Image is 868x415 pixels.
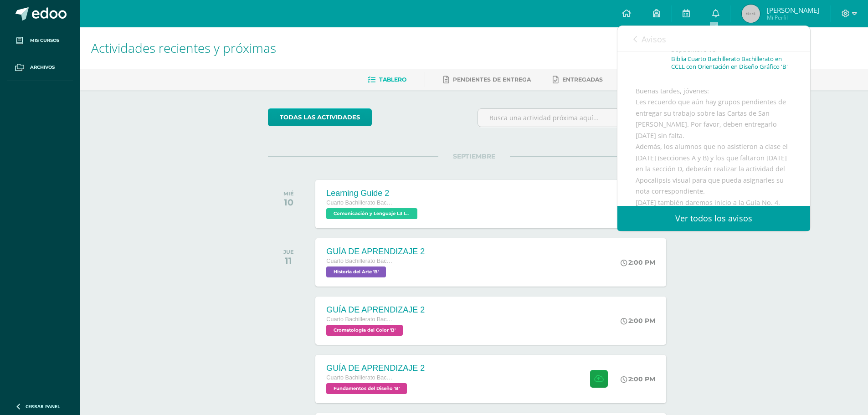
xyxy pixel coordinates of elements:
[326,258,395,264] span: Cuarto Bachillerato Bachillerato en CCLL con Orientación en Diseño Gráfico
[26,403,60,410] span: Cerrar panel
[326,200,395,206] span: Cuarto Bachillerato Bachillerato en CCLL con Orientación en Diseño Gráfico
[30,64,55,71] span: Archivos
[283,249,294,255] div: JUE
[283,255,294,266] div: 11
[767,5,819,15] span: [PERSON_NAME]
[621,258,655,266] div: 2:00 PM
[283,190,294,197] div: MIÉ
[326,325,403,336] span: Cromatología del Color 'B'
[326,374,395,381] span: Cuarto Bachillerato Bachillerato en CCLL con Orientación en Diseño Gráfico
[326,208,417,219] span: Comunicación y Lenguaje L3 Inglés 'B'
[326,364,425,373] div: GUÍA DE APRENDIZAJE 2
[7,54,73,81] a: Archivos
[478,109,680,127] input: Busca una actividad próxima aquí...
[268,108,372,126] a: todas las Actividades
[326,383,407,394] span: Fundamentos del Diseño 'B'
[326,266,386,277] span: Historia del Arte 'B'
[671,55,792,71] p: Biblia Cuarto Bachillerato Bachillerato en CCLL con Orientación en Diseño Gráfico 'B'
[438,152,510,160] span: SEPTIEMBRE
[7,27,73,54] a: Mis cursos
[368,72,406,87] a: Tablero
[283,197,294,208] div: 10
[636,86,792,320] div: Buenas tardes, jóvenes: Les recuerdo que aún hay grupos pendientes de entregar su trabajo sobre l...
[767,14,819,21] span: Mi Perfil
[642,34,666,45] span: Avisos
[326,189,420,198] div: Learning Guide 2
[453,76,531,83] span: Pendientes de entrega
[742,5,760,23] img: 45x45
[553,72,603,87] a: Entregadas
[617,206,810,231] a: Ver todos los avisos
[621,317,655,325] div: 2:00 PM
[91,39,276,56] span: Actividades recientes y próximas
[326,247,425,256] div: GUÍA DE APRENDIZAJE 2
[621,375,655,383] div: 2:00 PM
[379,76,406,83] span: Tablero
[562,76,603,83] span: Entregadas
[30,37,59,44] span: Mis cursos
[326,305,425,315] div: GUÍA DE APRENDIZAJE 2
[443,72,531,87] a: Pendientes de entrega
[326,316,395,323] span: Cuarto Bachillerato Bachillerato en CCLL con Orientación en Diseño Gráfico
